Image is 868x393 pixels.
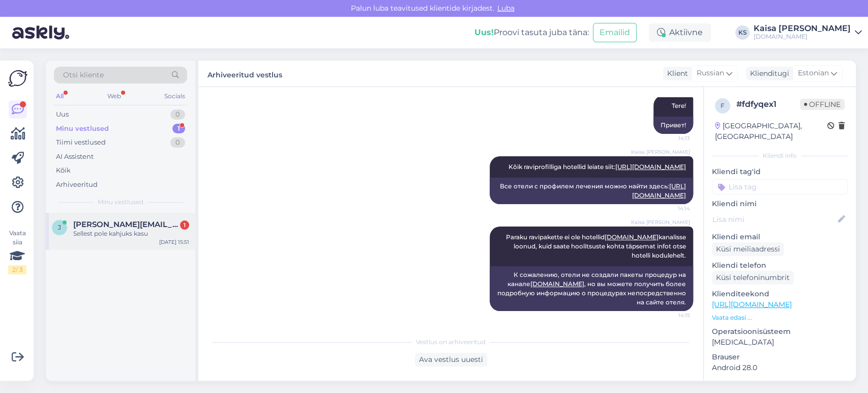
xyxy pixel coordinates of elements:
div: Привет! [653,117,693,134]
div: Proovi tasuta juba täna: [474,26,589,39]
span: jane.freemount@gmail.com [73,220,179,229]
div: Arhiveeritud [56,180,98,190]
b: Uus! [474,27,494,37]
a: Kaisa [PERSON_NAME][DOMAIN_NAME] [754,24,862,41]
div: KS [735,25,750,40]
div: Kaisa [PERSON_NAME] [754,24,851,33]
div: К сожалению, отели не создали пакеты процедур на канале , но вы можете получить более подробную и... [490,266,693,311]
div: Kõik [56,165,71,176]
p: Klienditeekond [712,289,848,299]
div: Kliendi info [712,151,848,160]
p: Kliendi telefon [712,260,848,271]
div: Все отели с профилем лечения можно найти здесь: [490,178,693,204]
span: Russian [697,68,724,79]
div: [DATE] 15:51 [159,238,189,246]
a: [URL][DOMAIN_NAME] [615,163,686,171]
div: 0 [170,109,185,120]
span: j [58,223,61,231]
div: Uus [56,109,69,120]
label: Arhiveeritud vestlus [207,67,282,80]
span: Estonian [798,68,829,79]
span: Kõik raviprofilliga hotellid leiate siit: [508,163,686,171]
span: Luba [494,4,518,13]
input: Lisa nimi [712,214,836,225]
a: [DOMAIN_NAME] [605,233,659,241]
div: [DOMAIN_NAME] [754,33,851,41]
div: Klienditugi [746,68,789,79]
p: Operatsioonisüsteem [712,326,848,337]
div: 2 / 3 [8,265,26,274]
p: Vaata edasi ... [712,313,848,322]
p: Android 28.0 [712,362,848,373]
img: Askly Logo [8,69,27,88]
div: 0 [170,137,185,148]
span: Kaisa [PERSON_NAME] [631,218,690,226]
div: AI Assistent [56,152,94,162]
span: Otsi kliente [63,70,104,80]
div: # fdfyqex1 [736,98,800,110]
div: Tiimi vestlused [56,137,106,148]
span: Minu vestlused [98,198,143,207]
div: 1 [180,220,189,230]
div: Küsi meiliaadressi [712,242,784,256]
span: Offline [800,99,845,110]
p: Kliendi nimi [712,199,848,209]
input: Lisa tag [712,179,848,194]
span: 14:14 [652,205,690,212]
p: [MEDICAL_DATA] [712,337,848,348]
span: Paraku ravipakette ei ole hotellid kanalisse loonud, kuid saate hoolitsuste kohta täpsemat infot ... [506,233,687,259]
div: Socials [162,90,187,103]
div: [GEOGRAPHIC_DATA], [GEOGRAPHIC_DATA] [715,121,827,142]
span: 14:13 [652,134,690,142]
div: Küsi telefoninumbrit [712,271,794,285]
div: Web [105,90,123,103]
a: [DOMAIN_NAME] [530,280,584,288]
div: Ava vestlus uuesti [415,353,487,367]
span: Kaisa [PERSON_NAME] [631,148,690,156]
div: 1 [172,124,185,134]
div: Aktiivne [649,23,711,42]
span: Vestlus on arhiveeritud [416,338,486,347]
span: 14:15 [652,312,690,319]
div: Minu vestlused [56,124,109,134]
div: Vaata siia [8,229,26,274]
div: All [54,90,66,103]
a: [URL][DOMAIN_NAME] [712,300,792,309]
button: Emailid [593,23,637,42]
p: Kliendi tag'id [712,166,848,177]
div: Klient [663,68,688,79]
span: Tere! [672,102,686,109]
p: Brauser [712,352,848,362]
div: Sellest pole kahjuks kasu [73,229,189,238]
span: f [721,102,725,109]
p: Kliendi email [712,232,848,242]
